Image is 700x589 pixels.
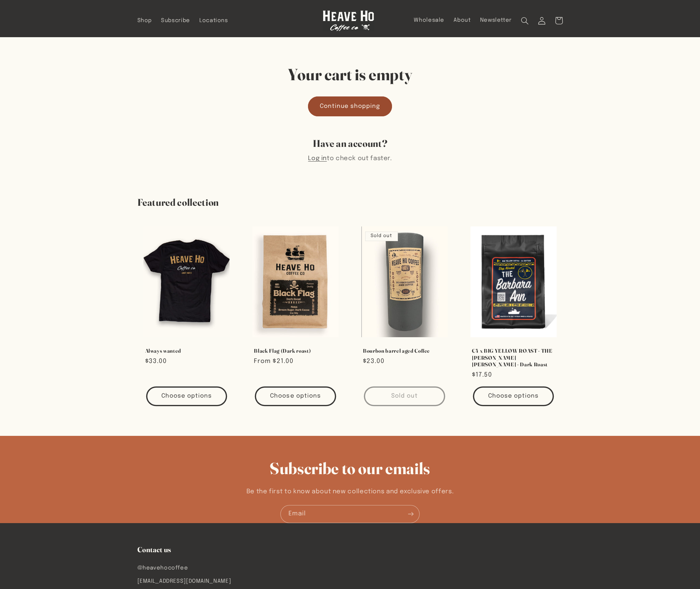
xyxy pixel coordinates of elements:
[137,64,563,85] h1: Your cart is empty
[449,12,475,28] a: About
[454,17,470,24] span: About
[137,575,231,588] a: [EMAIL_ADDRESS][DOMAIN_NAME]
[480,17,512,24] span: Newsletter
[414,17,444,24] span: Wholesale
[199,17,228,24] span: Locations
[137,220,563,414] ul: Slider
[145,348,228,354] a: Always wanted
[254,348,337,354] a: Black Flag (Dark roast)
[215,486,486,497] p: Be the first to know about new collections and exclusive offers.
[35,458,665,479] h2: Subscribe to our emails
[137,196,563,209] h2: Featured collection
[161,17,190,24] span: Subscribe
[157,13,195,29] a: Subscribe
[364,387,445,406] button: Sold out
[255,387,336,406] button: Choose options
[475,12,517,28] a: Newsletter
[137,545,345,554] h2: Contact us
[195,13,232,29] a: Locations
[137,137,563,150] h2: Have an account?
[137,563,188,575] a: @heavehocoffee
[281,505,419,523] input: Email
[146,387,227,406] button: Choose options
[308,153,327,164] a: Log in
[363,348,446,354] a: Bourbon barrel aged Coffee
[308,96,392,116] a: Continue shopping
[517,12,533,29] summary: Search
[409,12,449,28] a: Wholesale
[137,17,152,24] span: Shop
[473,387,554,406] button: Choose options
[323,10,374,31] img: Heave Ho Coffee Co
[472,348,555,368] a: C4 x BIG YELLOW ROAST - THE [PERSON_NAME] [PERSON_NAME] - Dark Roast
[402,505,419,523] button: Subscribe
[137,153,563,164] p: to check out faster.
[133,13,157,29] a: Shop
